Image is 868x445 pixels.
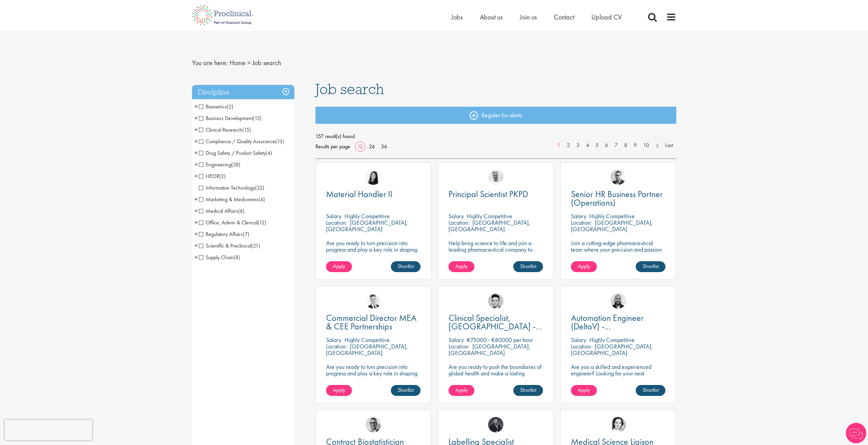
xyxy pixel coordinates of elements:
[563,142,573,149] a: 2
[259,196,265,203] span: (4)
[448,385,474,396] a: Apply
[315,142,350,152] span: Results per page
[571,240,665,266] p: Join a cutting-edge pharmaceutical team where your precision and passion for quality will help sh...
[611,142,621,149] a: 7
[448,336,464,344] span: Salary
[194,206,198,216] span: +
[448,188,528,200] span: Principal Scientist PKPD
[571,342,653,357] p: [GEOGRAPHIC_DATA], [GEOGRAPHIC_DATA]
[326,385,352,396] a: Apply
[554,13,574,21] a: Contact
[326,240,421,259] p: Are you ready to turn precision into progress and play a key role in shaping the future of pharma...
[571,188,663,208] span: Senior HR Business Partner (Operations)
[253,115,262,122] span: (13)
[326,188,392,200] span: Material Handler II
[636,261,665,272] a: Shortlist
[333,386,345,394] span: Apply
[194,113,198,123] span: +
[199,126,242,133] span: Clinical Research
[589,212,635,220] p: Highly Competitive
[448,219,530,233] p: [GEOGRAPHIC_DATA], [GEOGRAPHIC_DATA]
[199,126,251,133] span: Clinical Research
[636,385,665,396] a: Shortlist
[194,136,198,146] span: +
[194,159,198,169] span: +
[192,85,294,100] h3: Discipline
[448,212,464,220] span: Salary
[326,314,421,331] a: Commercial Director MEA & CEE Partnerships
[355,143,365,150] a: 12
[589,336,635,344] p: Highly Competitive
[488,293,503,309] img: Connor Lynes
[194,229,198,239] span: +
[391,261,421,272] a: Shortlist
[194,171,198,181] span: +
[194,148,198,158] span: +
[467,336,533,344] p: €75000 - €80000 per hour
[199,196,265,203] span: Marketing & Medcomms
[199,207,245,214] span: Medical Affairs
[571,314,665,331] a: Automation Engineer (DeltaV) - [GEOGRAPHIC_DATA]
[333,263,345,270] span: Apply
[366,169,381,185] a: Numhom Sudsok
[846,423,866,443] img: Chatbot
[571,219,653,233] p: [GEOGRAPHIC_DATA], [GEOGRAPHIC_DATA]
[480,13,503,21] a: About us
[238,207,245,214] span: (6)
[199,254,234,261] span: Supply Chain
[326,212,341,220] span: Salary
[591,13,622,21] span: Upload CV
[275,138,284,145] span: (13)
[315,80,384,98] span: Job search
[448,190,543,198] a: Principal Scientist PKPD
[5,420,92,440] iframe: reCAPTCHA
[326,364,421,383] p: Are you ready to turn precision into progress and play a key role in shaping the future of pharma...
[448,364,543,396] p: Are you ready to push the boundaries of global health and make a lasting impact? This role at a h...
[326,336,341,344] span: Salary
[326,219,408,233] p: [GEOGRAPHIC_DATA], [GEOGRAPHIC_DATA]
[610,417,626,432] img: Greta Prestel
[513,261,543,272] a: Shortlist
[513,385,543,396] a: Shortlist
[448,342,469,350] span: Location:
[571,385,597,396] a: Apply
[315,131,676,142] span: 157 result(s) found
[662,142,676,149] a: Last
[194,252,198,262] span: +
[199,103,233,110] span: Biometrics
[367,143,377,150] a: 24
[266,149,272,157] span: (4)
[199,161,240,168] span: Engineering
[194,194,198,204] span: +
[621,142,631,149] a: 8
[326,261,352,272] a: Apply
[366,417,381,432] img: George Breen
[194,101,198,112] span: +
[366,293,381,309] a: Nicolas Daniel
[199,196,259,203] span: Marketing & Medcomms
[219,173,226,180] span: (2)
[640,142,652,149] a: 10
[610,169,626,185] a: Niklas Kaminski
[455,386,468,394] span: Apply
[199,103,227,110] span: Biometrics
[326,219,347,226] span: Location:
[592,142,602,149] a: 5
[199,173,226,180] span: HEOR
[610,293,626,309] img: Jordan Kiely
[231,161,240,168] span: (28)
[199,242,260,249] span: Scientific & Preclinical
[520,13,537,21] span: Join us
[451,13,463,21] a: Jobs
[326,342,408,357] p: [GEOGRAPHIC_DATA], [GEOGRAPHIC_DATA]
[488,169,503,185] img: Joshua Bye
[488,417,503,432] a: Fidan Beqiraj
[199,173,219,180] span: HEOR
[315,107,676,124] a: Register for alerts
